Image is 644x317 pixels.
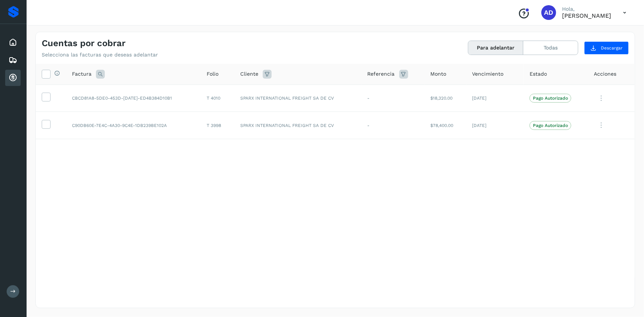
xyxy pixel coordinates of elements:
[368,70,395,78] span: Referencia
[562,12,611,19] p: ALMA DELIA CASTAÑEDA MERCADO
[431,70,447,78] span: Monto
[234,112,361,139] td: SPARX INTERNATIONAL FREIGHT SA DE CV
[533,123,568,128] p: Pago Autorizado
[472,70,504,78] span: Vencimiento
[5,52,21,68] div: Embarques
[201,112,234,139] td: T 3998
[66,112,201,139] td: C90DB60E-7E4C-4A30-9C4E-1DB239BE102A
[72,70,92,78] span: Factura
[362,85,425,112] td: -
[594,70,617,78] span: Acciones
[601,45,623,51] span: Descargar
[5,34,21,51] div: Inicio
[466,85,524,112] td: [DATE]
[201,85,234,112] td: T 4010
[425,85,466,112] td: $18,320.00
[466,112,524,139] td: [DATE]
[533,96,568,101] p: Pago Autorizado
[5,70,21,86] div: Cuentas por cobrar
[530,70,547,78] span: Estado
[562,6,611,12] p: Hola,
[584,41,629,55] button: Descargar
[523,41,578,55] button: Todas
[42,52,158,58] p: Selecciona las facturas que deseas adelantar
[468,41,523,55] button: Para adelantar
[425,112,466,139] td: $78,400.00
[240,70,258,78] span: Cliente
[362,112,425,139] td: -
[234,85,361,112] td: SPARX INTERNATIONAL FREIGHT SA DE CV
[42,38,125,49] h4: Cuentas por cobrar
[207,70,218,78] span: Folio
[66,85,201,112] td: CBCD81A8-5DE0-453D-[DATE]-ED4B384D10B1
